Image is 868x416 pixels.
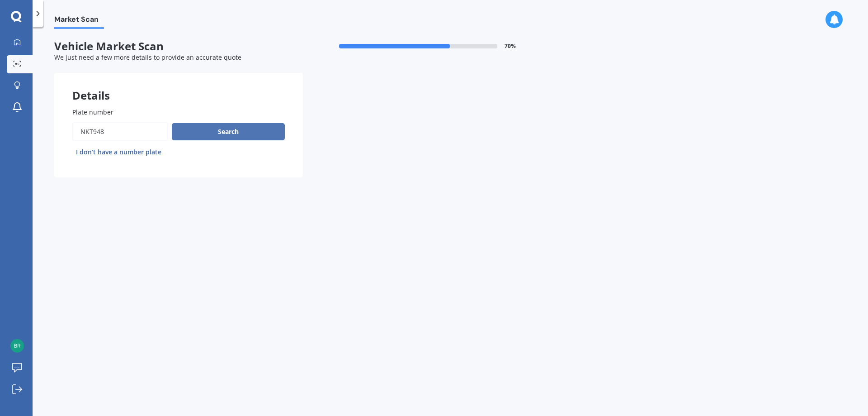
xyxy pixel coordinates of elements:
[10,339,24,353] img: 83f99d85961ec8ad9d75d3bcd988f3e6
[72,122,168,141] input: Enter plate number
[172,123,285,140] button: Search
[54,53,241,62] span: We just need a few more details to provide an accurate quote
[72,145,165,159] button: I don’t have a number plate
[54,15,104,27] span: Market Scan
[54,73,303,100] div: Details
[505,43,516,49] span: 70 %
[54,40,303,53] span: Vehicle Market Scan
[72,108,113,116] span: Plate number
